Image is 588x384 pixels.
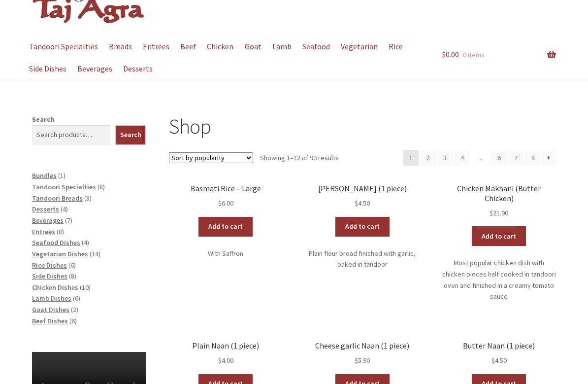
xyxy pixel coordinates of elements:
[99,182,103,191] span: 8
[169,341,283,350] h2: Plain Naan (1 piece)
[442,49,459,59] span: 0.00
[491,150,507,166] a: Page 6
[71,316,75,325] span: 6
[32,272,67,280] a: Side Dishes
[104,35,136,58] a: Breads
[335,217,390,237] a: Add to cart: “Garlic Naan (1 piece)”
[403,150,556,166] nav: Product Pagination
[63,205,66,213] span: 4
[437,150,453,166] a: Page 3
[32,227,55,236] a: Entrees
[442,257,556,302] p: Most popular chicken dish with chicken pieces half cooked in tandoori oven and finished in a crea...
[542,150,556,166] a: →
[32,249,88,258] a: Vegetarian Dishes
[454,150,470,166] a: Page 4
[508,150,524,166] a: Page 7
[32,238,80,247] a: Seafood Dishes
[84,238,87,247] span: 4
[442,341,556,366] a: Butter Naan (1 piece) $4.50
[32,35,419,80] nav: Primary Navigation
[218,356,233,365] bdi: 4.00
[169,184,283,193] h2: Basmati Rice – Large
[169,184,283,209] a: Basmati Rice – Large $6.00
[75,294,78,303] span: 6
[355,356,358,365] span: $
[442,49,446,59] span: $
[442,184,556,203] h2: Chicken Makhani (Butter Chicken)
[490,209,508,217] bdi: 21.90
[240,35,266,58] a: Goat
[92,249,98,258] span: 14
[24,35,102,58] a: Tandoori Specialties
[442,184,556,218] a: Chicken Makhani (Butter Chicken) $21.90
[260,150,339,166] p: Showing 1–12 of 90 results
[490,209,493,217] span: $
[59,227,62,236] span: 8
[384,35,408,58] a: Rice
[32,316,68,325] a: Beef Dishes
[115,125,146,145] button: Search
[305,341,419,350] h2: Cheese garlic Naan (1 piece)
[267,35,296,58] a: Lamb
[463,50,485,59] span: 0 items
[32,171,57,180] a: Bundles
[82,283,89,292] span: 10
[336,35,383,58] a: Vegetarian
[169,114,556,139] h1: Shop
[70,261,74,270] span: 6
[491,356,495,365] span: $
[305,341,419,366] a: Cheese garlic Naan (1 piece) $5.90
[32,216,64,225] a: Beverages
[169,152,253,163] select: Shop order
[71,272,74,280] span: 8
[202,35,238,58] a: Chicken
[420,150,436,166] a: Page 2
[355,199,370,208] bdi: 4.50
[72,58,117,80] a: Beverages
[305,248,419,270] p: Plain flour bread finished with garlic, baked in tandoor
[67,216,70,225] span: 7
[218,356,222,365] span: $
[491,356,507,365] bdi: 4.50
[32,294,71,303] a: Lamb Dishes
[305,184,419,193] h2: [PERSON_NAME] (1 piece)
[138,35,174,58] a: Entrees
[442,35,556,74] a: $0.00 0 items
[305,184,419,209] a: [PERSON_NAME] (1 piece) $4.50
[32,305,69,314] a: Goat Dishes
[86,194,90,203] span: 8
[198,217,253,237] a: Add to cart: “Basmati Rice - Large”
[32,283,78,292] a: Chicken Dishes
[355,199,358,208] span: $
[525,150,541,166] a: Page 8
[218,199,233,208] bdi: 6.00
[32,261,67,270] a: Rice Dishes
[176,35,201,58] a: Beef
[32,182,96,191] a: Tandoori Specialties
[169,248,283,259] p: With Saffron
[471,150,490,166] span: …
[32,115,54,124] label: Search
[73,305,76,314] span: 2
[60,171,64,180] span: 1
[472,226,526,246] a: Add to cart: “Chicken Makhani (Butter Chicken)”
[118,58,157,80] a: Desserts
[169,341,283,366] a: Plain Naan (1 piece) $4.00
[32,194,83,203] a: Tandoori Breads
[355,356,370,365] bdi: 5.90
[32,205,59,213] a: Desserts
[297,35,334,58] a: Seafood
